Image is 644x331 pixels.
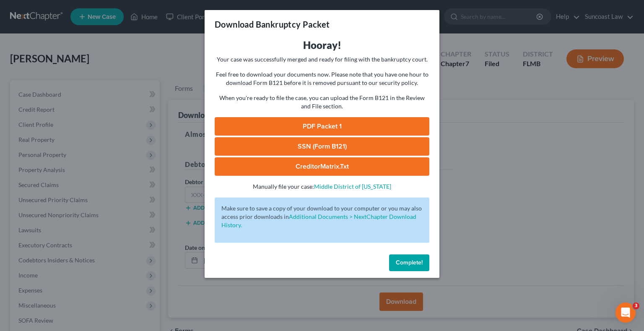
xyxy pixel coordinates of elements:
[221,204,423,229] p: Make sure to save a copy of your download to your computer or you may also access prior downloads in
[396,259,423,266] span: Complete!
[221,213,416,228] a: Additional Documents > NextChapter Download History.
[633,303,639,309] span: 3
[314,183,391,190] a: Middle District of [US_STATE]
[389,254,429,271] button: Complete!
[215,157,429,176] a: CreditorMatrix.txt
[215,38,429,52] h3: Hooray!
[215,117,429,136] a: PDF Packet 1
[215,137,429,156] a: SSN (Form B121)
[215,94,429,110] p: When you're ready to file the case, you can upload the Form B121 in the Review and File section.
[615,303,636,323] iframe: Intercom live chat
[215,182,429,191] p: Manually file your case:
[215,55,429,64] p: Your case was successfully merged and ready for filing with the bankruptcy court.
[215,18,330,30] h3: Download Bankruptcy Packet
[215,70,429,87] p: Feel free to download your documents now. Please note that you have one hour to download Form B12...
